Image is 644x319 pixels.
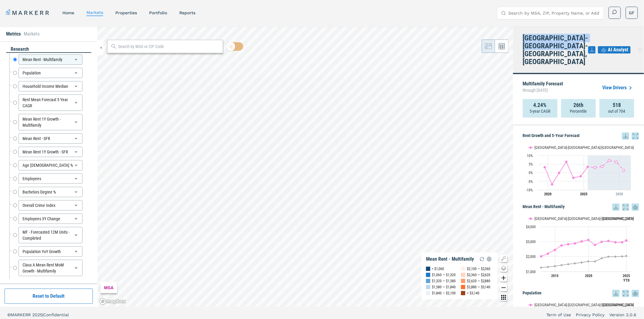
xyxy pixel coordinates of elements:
[86,10,103,15] a: markets
[19,54,82,65] div: Mean Rent - Multifamily
[526,225,536,229] text: $4,000
[529,216,590,221] button: Show San Francisco-Oakland-Hayward, CA
[149,10,167,15] a: Portfolio
[616,192,623,196] tspan: 2030
[118,43,220,50] input: Search by MSA or ZIP Code
[19,81,82,91] div: Household Income Median
[558,172,561,174] path: Thursday, 29 Jul, 17:00, -0.16. San Francisco-Oakland-Hayward, CA.
[99,298,126,305] a: Mapbox logo
[607,256,610,258] path: Wednesday, 14 Dec, 16:00, 1,986.51. USA.
[621,255,624,258] path: Saturday, 14 Dec, 16:00, 2,005.63. USA.
[32,312,43,317] span: 2025 |
[62,10,74,15] a: home
[529,162,533,166] text: 5%
[6,9,50,17] a: MARKERR
[597,216,610,221] button: Show USA
[614,241,617,244] path: Thursday, 14 Dec, 16:00, 2,948.99. San Francisco-Oakland-Hayward, CA.
[607,240,610,242] path: Wednesday, 14 Dec, 16:00, 3,040.78. San Francisco-Oakland-Hayward, CA.
[19,260,82,276] div: Class A Mean Rent MoM Growth - Multifamily
[19,214,82,224] div: Employees 3Y Change
[581,261,583,264] path: Friday, 14 Dec, 16:00, 1,603.51. USA.
[526,188,533,192] text: -10%
[500,274,507,282] button: Zoom in map button
[608,159,611,162] path: Saturday, 29 Jul, 17:00, 7.14. San Francisco-Oakland-Hayward, CA.
[426,256,474,262] div: Mean Rent - Multifamily
[565,161,568,163] path: Friday, 29 Jul, 17:00, 6.32. San Francisco-Oakland-Hayward, CA.
[467,278,491,284] div: $2,620 — $2,880
[594,166,597,169] path: Wednesday, 29 Jul, 17:00, 2.98. San Francisco-Oakland-Hayward, CA.
[572,177,575,179] path: Saturday, 29 Jul, 17:00, -3.04. San Francisco-Oakland-Hayward, CA.
[432,290,456,296] div: $1,840 — $2,100
[6,46,91,53] div: research
[97,27,513,307] canvas: Map
[526,255,536,259] text: $2,000
[115,10,137,15] a: properties
[614,256,617,258] path: Thursday, 14 Dec, 16:00, 1,992.68. USA.
[603,303,635,307] text: [GEOGRAPHIC_DATA]
[626,7,638,19] button: GF
[629,10,635,16] span: GF
[585,274,593,278] text: 2020
[523,204,639,211] h5: Mean Rent - Multifamily
[19,246,82,257] div: Population YoY Growth
[523,140,639,201] div: Rent Growth and 5-Year Forecast. Highcharts interactive chart.
[544,192,552,196] tspan: 2020
[19,227,82,243] div: MF - Forecasted 12M Units - Completed
[529,303,590,307] button: Show San Francisco-Oakland-Hayward, CA
[601,257,603,259] path: Tuesday, 14 Dec, 16:00, 1,882.29. USA.
[467,272,491,278] div: $2,360 — $2,620
[523,81,563,94] p: Multifamily Forecast
[597,303,610,307] button: Show USA
[523,86,563,94] span: through [DATE]
[540,266,543,269] path: Friday, 14 Dec, 16:00, 1,262.18. USA.
[467,290,479,296] div: > $3,140
[432,284,456,290] div: $1,580 — $1,840
[529,145,590,150] button: Show San Francisco-Oakland-Hayward, CA
[526,240,536,244] text: $3,000
[554,249,556,251] path: Sunday, 14 Dec, 16:00, 2,438.94. San Francisco-Oakland-Hayward, CA.
[19,133,82,144] div: Mean Rent - SFR
[603,84,634,91] a: View Drivers
[467,284,491,290] div: $2,880 — $3,140
[587,239,590,241] path: Saturday, 14 Dec, 16:00, 3,107.23. San Francisco-Oakland-Hayward, CA.
[561,244,563,247] path: Monday, 14 Dec, 16:00, 2,737.01. San Francisco-Oakland-Hayward, CA.
[500,294,507,301] button: Other options map button
[621,241,624,243] path: Saturday, 14 Dec, 16:00, 2,952.67. San Francisco-Oakland-Hayward, CA.
[527,154,533,158] text: 10%
[570,108,587,114] p: Percentile
[523,211,634,287] svg: Interactive chart
[574,102,584,108] strong: 26th
[581,240,583,243] path: Friday, 14 Dec, 16:00, 3,007.95. San Francisco-Oakland-Hayward, CA.
[561,264,563,266] path: Monday, 14 Dec, 16:00, 1,425.9. USA.
[530,108,551,114] p: 5-year CAGR
[623,169,625,171] path: Monday, 29 Jul, 17:00, 1.4. San Francisco-Oakland-Hayward, CA.
[574,262,576,265] path: Thursday, 14 Dec, 16:00, 1,543.56. USA.
[601,165,604,168] path: Thursday, 29 Jul, 17:00, 3.55. San Francisco-Oakland-Hayward, CA.
[19,68,82,78] div: Population
[179,10,195,15] a: reports
[19,160,82,170] div: Age [DEMOGRAPHIC_DATA] %
[19,187,82,197] div: Bachelors Degree %
[478,256,486,263] img: Reload Legend
[523,140,634,201] svg: Interactive chart
[567,243,570,245] path: Wednesday, 14 Dec, 16:00, 2,817.67. San Francisco-Oakland-Hayward, CA.
[486,256,493,263] img: Settings
[19,94,82,111] div: Rent Mean Forecast 5 Year CAGR
[613,102,621,108] strong: 518
[24,30,40,38] li: Markets
[526,270,536,274] text: $1,000
[587,166,589,168] path: Tuesday, 29 Jul, 17:00, 3.37. San Francisco-Oakland-Hayward, CA.
[523,132,639,140] h5: Rent Growth and 5-Year Forecast
[19,114,82,130] div: Mean Rent 1Y Growth - Multifamily
[623,274,630,283] text: 2025 YTD
[551,274,559,278] text: 2015
[432,266,444,272] div: < $1,060
[7,312,11,317] span: ©
[523,34,588,66] h4: [GEOGRAPHIC_DATA]-[GEOGRAPHIC_DATA]-[GEOGRAPHIC_DATA], [GEOGRAPHIC_DATA]
[467,266,491,272] div: $2,100 — $2,360
[567,263,570,266] path: Wednesday, 14 Dec, 16:00, 1,488.45. USA.
[5,289,93,304] button: Reset to Default
[6,30,21,38] li: Metrics
[529,171,533,175] text: 0%
[523,211,639,287] div: Mean Rent - Multifamily. Highcharts interactive chart.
